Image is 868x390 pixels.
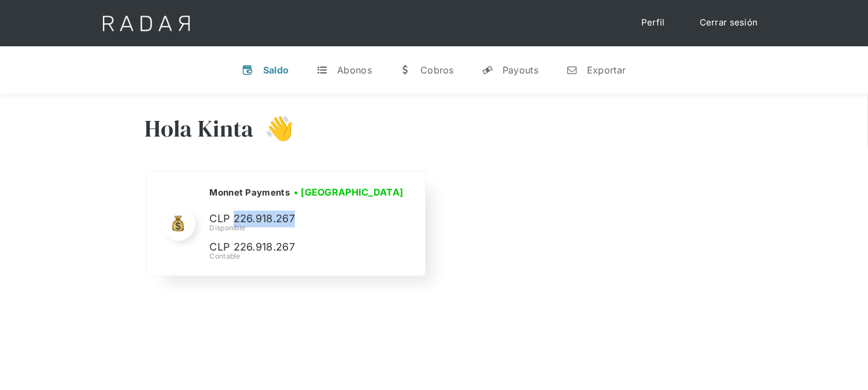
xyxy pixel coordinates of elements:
[209,223,407,233] div: Disponible
[503,64,538,76] div: Payouts
[254,114,294,143] h3: 👋
[688,12,770,34] a: Cerrar sesión
[209,239,383,256] p: CLP 226.918.267
[209,211,383,227] p: CLP 226.918.267
[400,64,411,76] div: w
[420,64,454,76] div: Cobros
[209,251,407,262] div: Contable
[263,64,289,76] div: Saldo
[145,114,254,143] h3: Hola Kinta
[209,187,290,198] h2: Monnet Payments
[242,64,254,76] div: v
[482,64,493,76] div: y
[587,64,626,76] div: Exportar
[630,12,677,34] a: Perfil
[337,64,372,76] div: Abonos
[566,64,578,76] div: n
[316,64,328,76] div: t
[294,185,404,199] h3: • [GEOGRAPHIC_DATA]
